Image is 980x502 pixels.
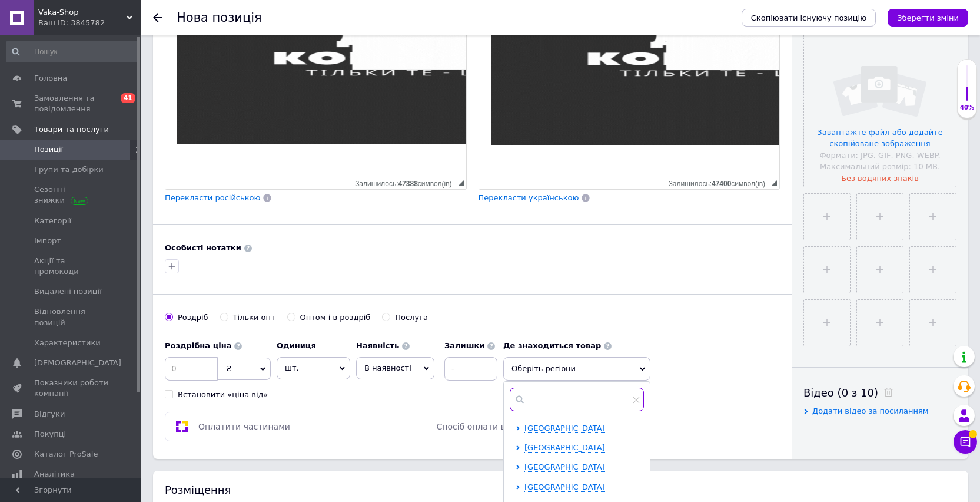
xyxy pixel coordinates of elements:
[165,193,260,202] span: Перекласти російською
[165,25,466,173] iframe: Редактор, 5559AFCF-7085-48AC-9902-783DADACFEB3
[34,73,67,84] span: Головна
[524,443,605,452] span: [GEOGRAPHIC_DATA]
[34,358,121,368] span: [DEMOGRAPHIC_DATA]
[34,449,98,460] span: Каталог ProSale
[277,357,350,379] span: шт.
[300,312,371,323] div: Оптом і в роздріб
[34,216,71,226] span: Категорії
[165,483,956,497] div: Розміщення
[437,422,622,431] span: Спосіб оплати вимкнено в налаштуваннях
[165,341,231,350] b: Роздрібна ціна
[34,469,75,480] span: Аналітика
[524,483,605,491] span: [GEOGRAPHIC_DATA]
[524,463,605,471] span: [GEOGRAPHIC_DATA]
[34,164,104,175] span: Групи та добірки
[479,193,579,202] span: Перекласти українською
[198,422,290,431] span: Оплатити частинами
[888,9,968,27] button: Зберегти зміни
[233,312,275,323] div: Тільки опт
[395,312,428,323] div: Послуга
[34,236,61,246] span: Імпорт
[34,378,109,399] span: Показники роботи компанії
[479,25,780,173] iframe: Редактор, B0BD1843-749D-47C9-A101-908A58BE54D5
[34,124,109,135] span: Товари та послуги
[742,9,876,27] button: Скопіювати існуючу позицію
[38,7,127,18] span: Vaka-Shop
[178,312,208,323] div: Роздріб
[34,286,102,297] span: Видалені позиції
[178,389,268,400] div: Встановити «ціна від»
[458,180,464,186] span: Потягніть для зміни розмірів
[121,93,135,103] span: 41
[355,177,457,188] div: Кiлькiсть символiв
[812,407,929,415] span: Додати відео за посиланням
[444,357,497,381] input: -
[771,180,777,186] span: Потягніть для зміни розмірів
[38,18,141,28] div: Ваш ID: 3845782
[356,341,399,350] b: Наявність
[444,341,484,350] b: Залишки
[751,14,866,22] span: Скопіювати існуючу позицію
[34,93,109,114] span: Замовлення та повідомлення
[364,364,411,372] span: В наявності
[34,306,109,328] span: Відновлення позицій
[165,357,218,381] input: 0
[277,341,316,350] b: Одиниця
[177,11,262,25] h1: Нова позиція
[503,341,601,350] b: Де знаходиться товар
[34,409,65,420] span: Відгуки
[34,184,109,206] span: Сезонні знижки
[153,13,162,22] div: Повернутися назад
[957,59,977,118] div: 40% Якість заповнення
[34,256,109,277] span: Акції та промокоди
[398,180,417,188] span: 47388
[897,14,959,22] i: Зберегти зміни
[954,430,977,454] button: Чат з покупцем
[712,180,731,188] span: 47400
[669,177,771,188] div: Кiлькiсть символiв
[34,338,101,348] span: Характеристики
[165,243,241,252] b: Особисті нотатки
[226,364,232,373] span: ₴
[958,104,976,112] div: 40%
[34,144,63,155] span: Позиції
[524,424,605,432] span: [GEOGRAPHIC_DATA]
[803,387,878,399] span: Відео (0 з 10)
[34,429,66,440] span: Покупці
[6,41,139,62] input: Пошук
[503,357,650,381] span: Оберіть регіони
